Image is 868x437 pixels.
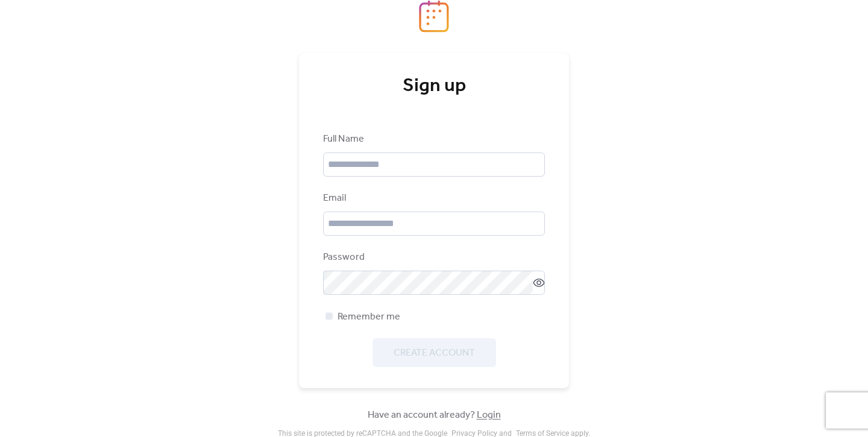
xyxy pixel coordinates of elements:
[323,250,542,265] div: Password
[477,406,501,424] a: Login
[323,132,542,146] div: Full Name
[323,74,545,98] div: Sign up
[368,408,501,423] span: Have an account already?
[338,310,400,324] span: Remember me
[323,191,542,206] div: Email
